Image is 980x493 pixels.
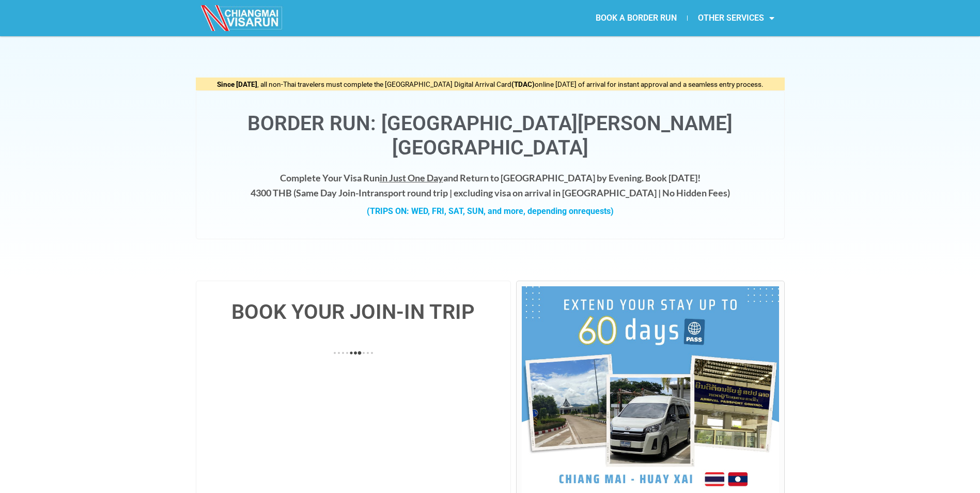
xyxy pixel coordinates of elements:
[207,171,774,201] h4: Complete Your Visa Run and Return to [GEOGRAPHIC_DATA] by Evening. Book [DATE]! 4300 THB ( transp...
[207,112,774,160] h1: Border Run: [GEOGRAPHIC_DATA][PERSON_NAME][GEOGRAPHIC_DATA]
[217,80,257,88] strong: Since [DATE]
[490,6,785,30] nav: Menu
[380,172,443,183] span: in Just One Day
[207,302,501,322] h4: BOOK YOUR JOIN-IN TRIP
[688,6,785,30] a: OTHER SERVICES
[217,80,764,88] span: , all non-Thai travelers must complete the [GEOGRAPHIC_DATA] Digital Arrival Card online [DATE] o...
[578,206,614,216] span: requests)
[367,206,614,216] strong: (TRIPS ON: WED, FRI, SAT, SUN, and more, depending on
[296,187,367,198] strong: Same Day Join-In
[511,80,535,88] strong: (TDAC)
[585,6,687,30] a: BOOK A BORDER RUN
